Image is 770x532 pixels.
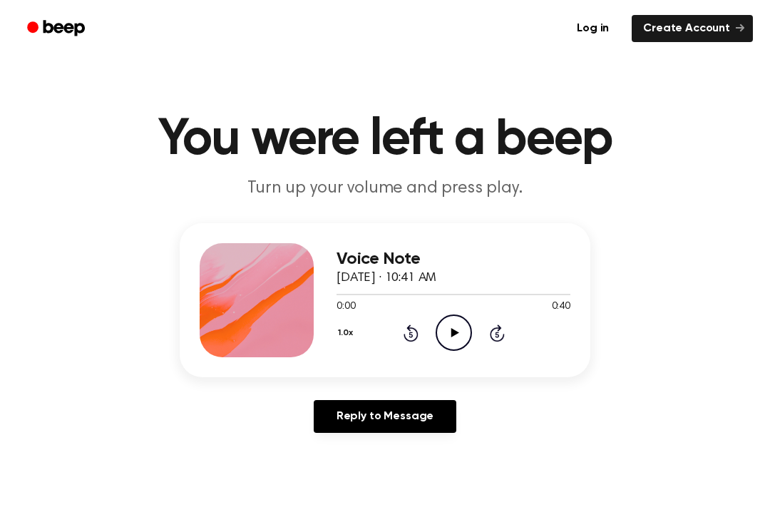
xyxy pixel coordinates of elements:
[337,272,436,285] span: [DATE] · 10:41 AM
[337,321,358,345] button: 1.0x
[17,15,98,43] a: Beep
[337,300,355,314] span: 0:00
[20,114,750,165] h1: You were left a beep
[632,15,753,42] a: Create Account
[314,400,456,433] a: Reply to Message
[552,300,570,314] span: 0:40
[111,177,659,200] p: Turn up your volume and press play.
[337,250,570,269] h3: Voice Note
[563,12,623,45] a: Log in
